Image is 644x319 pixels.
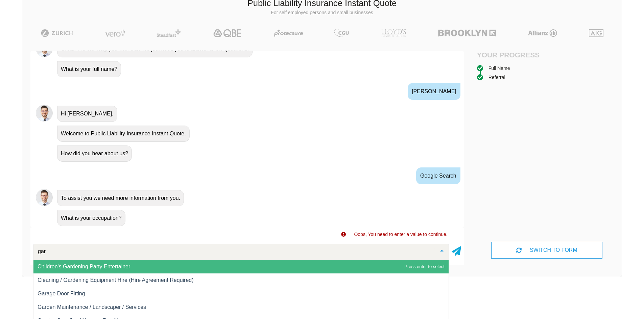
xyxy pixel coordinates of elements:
[488,64,510,72] div: Full Name
[38,264,130,269] span: Children's Gardening Party Entertainer
[36,105,53,122] img: Chatbot | PLI
[57,61,121,77] div: What is your full name?
[209,29,246,37] img: QBE | Public Liability Insurance
[38,304,146,310] span: Garden Maintenance / Landscaper / Services
[36,248,435,255] input: Search or select your occupation
[154,29,184,37] img: Steadfast | Public Liability Insurance
[354,232,447,237] span: Oops, You need to enter a value to continue.
[477,51,547,59] h4: Your Progress
[57,145,132,162] div: How did you hear about us?
[38,291,85,296] span: Garage Door Fitting
[38,277,194,283] span: Cleaning / Gardening Equipment Hire (Hire Agreement Required)
[57,106,117,122] div: Hi [PERSON_NAME],
[586,29,606,37] img: AIG | Public Liability Insurance
[525,29,560,37] img: Allianz | Public Liability Insurance
[488,74,505,81] div: Referral
[491,242,602,259] div: SWITCH TO FORM
[377,29,410,37] img: LLOYD's | Public Liability Insurance
[271,29,306,37] img: Protecsure | Public Liability Insurance
[38,29,76,37] img: Zurich | Public Liability Insurance
[27,9,617,16] p: For self employed persons and small businesses
[57,210,125,226] div: What is your occupation?
[102,29,128,37] img: Vero | Public Liability Insurance
[331,29,352,37] img: CGU | Public Liability Insurance
[57,126,190,142] div: Welcome to Public Liability Insurance Instant Quote.
[435,29,499,37] img: Brooklyn | Public Liability Insurance
[408,83,460,100] div: [PERSON_NAME]
[416,167,460,184] div: Google Search
[57,190,184,206] div: To assist you we need more information from you.
[36,189,53,206] img: Chatbot | PLI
